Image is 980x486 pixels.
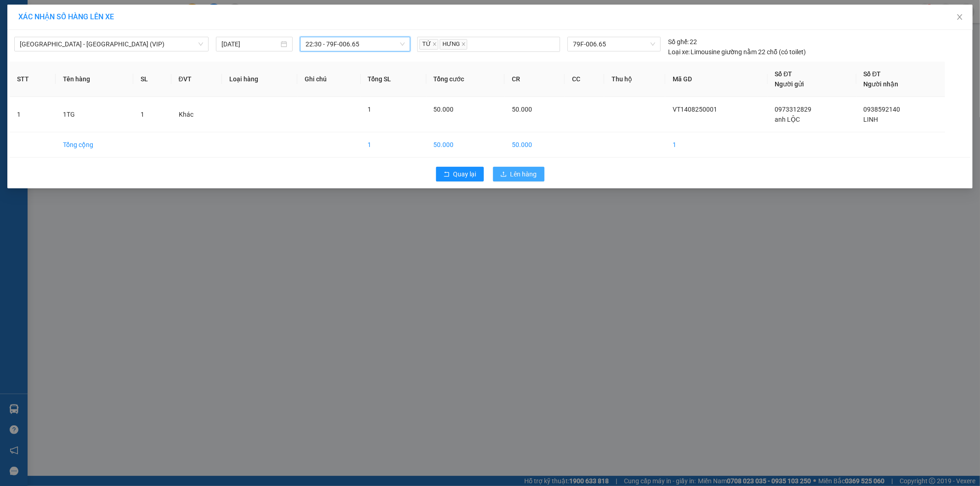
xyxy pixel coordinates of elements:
button: Close [947,5,973,30]
span: Người gửi [775,80,804,88]
span: 50.000 [512,106,532,113]
div: Limousine giường nằm 22 chỗ (có toilet) [668,47,806,57]
button: rollbackQuay lại [436,167,484,181]
span: Số ĐT [775,70,793,78]
span: rollback [443,171,450,178]
span: 1 [368,106,372,113]
span: 0973312829 [775,106,812,113]
th: ĐVT [171,62,222,97]
th: Tên hàng [56,62,133,97]
td: 50.000 [504,132,565,158]
span: Người nhận [864,80,899,88]
th: CC [565,62,604,97]
span: VT1408250001 [673,106,717,113]
img: logo.jpg [11,11,57,57]
th: Loại hàng [222,62,297,97]
td: Khác [171,97,222,132]
span: 0938592140 [864,106,901,113]
span: 22:30 - 79F-006.65 [306,37,405,51]
li: (c) 2017 [77,44,126,55]
td: 1 [665,132,767,158]
th: CR [504,62,565,97]
span: close [432,42,437,46]
span: upload [500,171,507,178]
img: logo.jpg [100,11,122,34]
td: 1TG [56,97,133,132]
th: Mã GD [665,62,767,97]
th: Tổng SL [361,62,426,97]
th: Ghi chú [297,62,361,97]
span: close [461,42,466,46]
span: anh LỘC [775,116,800,123]
span: XÁC NHẬN SỐ HÀNG LÊN XE [18,12,114,21]
td: Tổng cộng [56,132,133,158]
span: 79F-006.65 [573,37,655,51]
td: 1 [361,132,426,158]
th: STT [10,62,56,97]
th: Tổng cước [426,62,505,97]
th: Thu hộ [604,62,665,97]
span: Sài Gòn - Nha Trang (VIP) [20,37,203,51]
b: Phúc An Express [11,59,48,119]
span: Loại xe: [668,47,690,57]
span: 1 [141,111,144,118]
span: LINH [864,116,878,123]
span: TỨ [419,39,438,50]
span: 50.000 [434,106,454,113]
b: Gửi khách hàng [57,13,91,57]
b: [DOMAIN_NAME] [77,35,126,42]
th: SL [133,62,171,97]
button: uploadLên hàng [493,167,544,181]
div: 22 [668,37,697,47]
span: Số ghế: [668,37,689,47]
td: 1 [10,97,56,132]
span: Lên hàng [510,169,537,179]
input: 14/08/2025 [221,39,279,49]
span: Số ĐT [864,70,881,78]
span: Quay lại [453,169,476,179]
td: 50.000 [426,132,505,158]
span: HƯNG [440,39,467,50]
span: close [956,13,963,21]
